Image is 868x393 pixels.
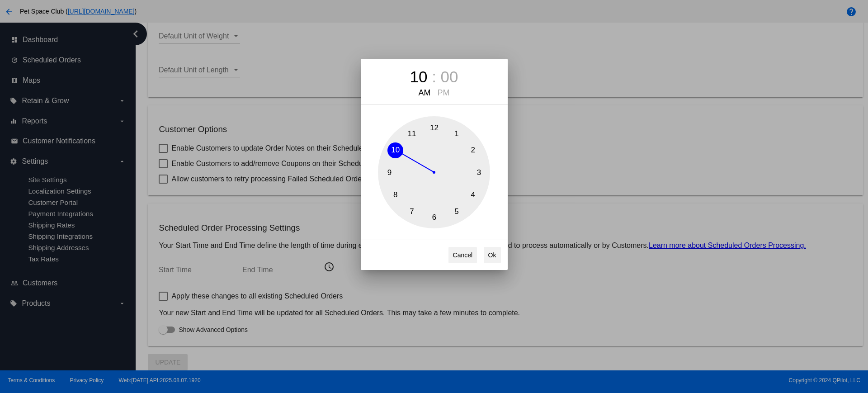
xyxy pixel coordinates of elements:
[441,68,458,86] div: 00
[382,165,397,180] button: 9
[449,126,465,142] button: 1
[465,142,481,158] button: 2
[387,142,403,158] button: 10
[426,120,442,136] button: 12
[410,68,427,86] div: 10
[432,68,436,85] span: :
[404,126,420,142] button: 11
[387,187,403,203] button: 8
[416,88,433,98] div: AM
[449,204,465,219] button: 5
[426,209,442,225] button: 6
[465,187,481,203] button: 4
[435,88,452,98] div: PM
[471,165,487,180] button: 3
[404,204,420,219] button: 7
[448,247,477,263] button: Cancel
[484,247,501,263] button: Ok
